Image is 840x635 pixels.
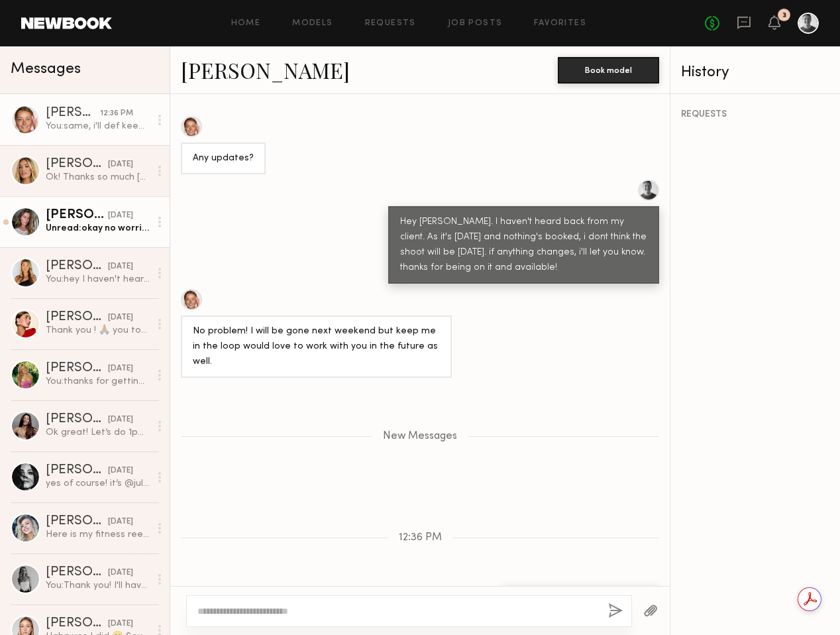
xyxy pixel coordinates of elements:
[46,477,150,490] div: yes of course! it’s @julialaurenmccallum
[108,414,133,426] div: [DATE]
[46,426,150,439] div: Ok great! Let’s do 1pm, thank you
[558,64,659,75] a: Book model
[108,567,133,579] div: [DATE]
[108,465,133,477] div: [DATE]
[11,62,81,77] span: Messages
[46,617,108,630] div: [PERSON_NAME]
[681,110,829,119] div: REQUESTS
[100,107,133,120] div: 12:36 PM
[46,260,108,273] div: [PERSON_NAME]
[681,65,829,80] div: History
[558,57,659,84] button: Book model
[46,120,150,133] div: You: same, i'll def keep you in mind
[782,12,786,19] div: 3
[181,56,350,84] a: [PERSON_NAME]
[534,19,586,28] a: Favorites
[231,19,261,28] a: Home
[365,19,416,28] a: Requests
[108,618,133,630] div: [DATE]
[46,515,108,528] div: [PERSON_NAME]
[46,158,108,171] div: [PERSON_NAME]
[448,19,503,28] a: Job Posts
[46,222,150,235] div: Unread: okay no worries. let me know if anything changes! :)
[46,273,150,286] div: You: hey I haven't heard back from my client. As it's [DATE] and nothing's booked, i dont think t...
[46,209,108,222] div: [PERSON_NAME]
[108,312,133,324] div: [DATE]
[399,532,442,544] span: 12:36 PM
[46,375,150,388] div: You: thanks for getting back to me so quick!
[46,464,108,477] div: [PERSON_NAME]
[46,579,150,592] div: You: Thank you! I'll have a firm answer by [DATE]
[292,19,333,28] a: Models
[193,151,254,166] div: Any updates?
[46,566,108,579] div: [PERSON_NAME]
[46,528,150,541] div: Here is my fitness reel . J have a new one too. I was shooting for LA FITNESS and other gyms too!
[46,311,108,324] div: [PERSON_NAME]
[400,215,647,276] div: Hey [PERSON_NAME]. I haven't heard back from my client. As it's [DATE] and nothing's booked, i do...
[108,158,133,171] div: [DATE]
[46,413,108,426] div: [PERSON_NAME]
[383,431,457,442] span: New Messages
[108,516,133,528] div: [DATE]
[46,107,100,120] div: [PERSON_NAME]
[46,324,150,337] div: Thank you ! 🙏🏽 you too !
[108,260,133,273] div: [DATE]
[108,209,133,222] div: [DATE]
[46,362,108,375] div: [PERSON_NAME]
[108,363,133,375] div: [DATE]
[46,171,150,184] div: Ok! Thanks so much [PERSON_NAME]!
[193,324,440,370] div: No problem! I will be gone next weekend but keep me in the loop would love to work with you in th...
